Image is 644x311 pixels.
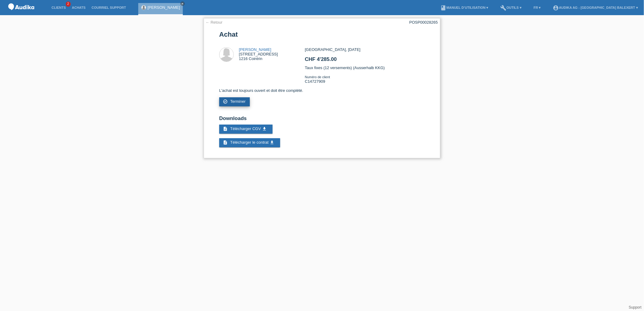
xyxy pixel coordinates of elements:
i: account_circle [553,5,559,11]
span: Télécharger CGV [230,126,261,131]
i: check_circle_outline [223,99,228,104]
i: get_app [262,126,267,131]
a: description Télécharger CGV get_app [219,125,273,134]
i: description [223,126,228,131]
a: FR ▾ [531,6,544,9]
a: buildOutils ▾ [498,6,525,9]
a: POS — MF Group [6,12,36,16]
span: Télécharger le contrat [230,140,268,145]
a: [PERSON_NAME] [239,47,271,52]
a: description Télécharger le contrat get_app [219,138,280,147]
a: close [180,2,185,6]
i: description [223,140,228,145]
span: Numéro de client [305,75,330,79]
h1: Achat [219,31,425,38]
i: build [501,5,507,11]
i: book [440,5,446,11]
div: [GEOGRAPHIC_DATA], [DATE] Taux fixes (12 versements) (Ausserhalb KKG) C14727909 [305,47,424,88]
span: Terminer [230,99,246,104]
a: Achats [69,6,89,9]
h2: Downloads [219,115,425,125]
a: Clients [49,6,69,9]
div: POSP00028265 [409,20,438,25]
a: account_circleAudika AG - [GEOGRAPHIC_DATA] Balexert ▾ [550,6,641,9]
h2: CHF 4'285.00 [305,56,424,65]
i: get_app [270,140,274,145]
a: bookManuel d’utilisation ▾ [437,6,491,9]
div: [STREET_ADDRESS] 1216 Cointrin [239,47,278,61]
i: close [181,2,184,5]
p: L'achat est toujours ouvert et doit être complété. [219,88,425,93]
span: 2 [66,2,71,7]
a: Support [629,305,642,309]
a: Courriel Support [89,6,129,9]
a: ← Retour [206,20,223,25]
a: [PERSON_NAME] [148,5,180,10]
a: check_circle_outline Terminer [219,97,250,106]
